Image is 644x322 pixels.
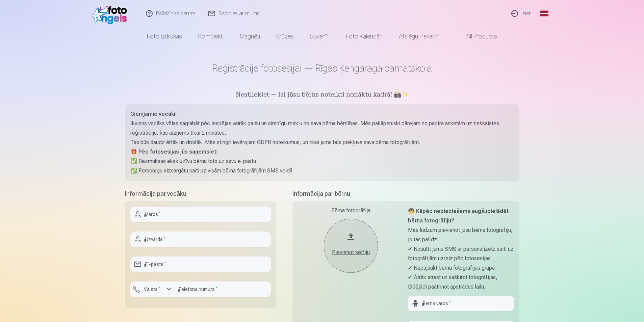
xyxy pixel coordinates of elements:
[130,281,174,297] button: Valsts*
[408,273,514,292] p: ✔ Ātrāk atrast un sašķirot fotogrāfijas, tādējādi paātrinot apstrādes laiku
[130,166,514,176] p: ✅ Personīgu aizsargātu saiti uz visām bērna fotogrāfijām SMS veidā
[141,286,163,293] label: Valsts
[92,3,131,24] img: /fa1
[391,27,447,46] a: Atslēgu piekariņi
[130,138,514,147] p: Tas būs daudz ērtāk un drošāk. Mēs stingri ievērojam GDPR noteikumus, un tikai jums būs piekļuve ...
[130,111,177,117] strong: Cienījamie vecāki!
[232,27,268,46] a: Magnēti
[130,119,514,138] p: Ikviens vecāks vēlas saglabāt pēc iespējas vairāk gaišu un sirsnīgu mirkļu no sava bērna bērnības...
[324,219,378,273] button: Pievienot selfiju
[125,189,276,198] h5: Informācija par vecāku
[408,208,509,224] strong: 🧒 Kāpēc nepieciešams augšupielādēt bērna fotogrāfiju?
[408,244,514,263] p: ✔ Nosūtīt jums SMS ar personalizētu saiti uz fotogrāfijām uzreiz pēc fotosesijas
[130,149,217,155] strong: 🎁 Pēc fotosesijas jūs saņemsiet:
[408,225,514,244] p: Mēs lūdzam pievienot jūsu bērna fotogrāfiju, jo tas palīdz:
[292,189,519,198] h5: Informācija par bērnu
[130,157,514,166] p: ✅ Bezmaksas ekskluzīvu bērna foto uz savu e-pastu
[139,27,190,46] a: Foto izdrukas
[331,248,371,257] div: Pievienot selfiju
[125,62,519,74] h1: Reģistrācija fotosesijai — Rīgas Ķengaraga pamatskola
[302,27,338,46] a: Suvenīri
[447,27,505,46] a: All products
[268,27,302,46] a: Krūzes
[338,27,391,46] a: Foto kalendāri
[125,90,519,100] h5: Neatliekiet — lai jūsu bērns noteikti nonāktu kadrā! 📸✨
[298,207,404,215] div: Bērna fotogrāfija
[408,263,514,273] p: ✔ Nepajaukt bērnu fotogrāfijas grupā
[190,27,232,46] a: Komplekti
